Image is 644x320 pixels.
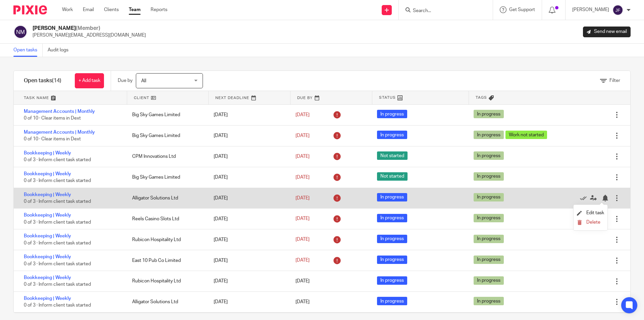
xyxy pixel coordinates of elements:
span: 0 of 10 · Clear items in Dext [24,116,81,121]
div: [DATE] [207,108,288,122]
h1: Open tasks [24,77,61,84]
span: In progress [474,297,504,305]
a: Management Accounts | Monthly [24,130,95,135]
span: Filter [609,78,620,83]
div: [DATE] [207,150,288,163]
span: In progress [474,235,504,243]
span: In progress [377,297,407,305]
span: In progress [377,131,407,139]
span: [DATE] [296,154,310,159]
a: Open tasks [13,44,43,57]
div: [DATE] [207,233,288,246]
span: In progress [377,214,407,222]
span: [DATE] [296,300,310,304]
div: Rubicon Hospitality Ltd [125,233,207,246]
a: Bookkeeping | Weekly [24,234,71,238]
img: svg%3E [13,25,28,39]
span: In progress [474,131,504,139]
div: [DATE] [207,274,288,288]
span: 0 of 3 · Inform client task started [24,282,91,287]
a: Bookkeeping | Weekly [24,275,71,280]
span: [DATE] [296,175,310,180]
img: svg%3E [612,5,623,15]
p: Due by [118,77,132,84]
a: Bookkeeping | Weekly [24,192,71,197]
a: Team [129,6,141,13]
a: Bookkeeping | Weekly [24,255,71,259]
span: [DATE] [296,196,310,200]
img: Pixie [13,5,47,14]
div: [DATE] [207,129,288,142]
span: In progress [474,256,504,264]
div: Big Sky Games Limited [125,129,207,142]
p: [PERSON_NAME][EMAIL_ADDRESS][DOMAIN_NAME] [33,32,146,39]
span: In progress [474,193,504,201]
span: Status [379,95,396,100]
div: [DATE] [207,254,288,267]
a: Send new email [583,27,631,37]
div: Reels Casino Slots Ltd [125,212,207,226]
a: Reports [151,6,167,13]
a: Edit task [577,211,604,215]
span: 0 of 10 · Clear items in Dext [24,137,81,141]
a: Bookkeeping | Weekly [24,296,71,301]
h2: [PERSON_NAME] [33,25,146,32]
div: Alligator Solutions Ltd [125,295,207,309]
a: + Add task [75,73,104,88]
span: 0 of 3 · Inform client task started [24,303,91,308]
div: CPM Innovations Ltd [125,150,207,163]
span: All [141,79,146,83]
span: (14) [52,78,61,83]
span: In progress [377,193,407,201]
span: [DATE] [296,133,310,138]
span: In progress [474,172,504,181]
p: [PERSON_NAME] [572,6,609,13]
span: In progress [474,110,504,118]
a: Audit logs [48,44,73,57]
span: Get Support [509,7,535,12]
div: [DATE] [207,295,288,309]
button: Delete [577,220,604,225]
div: Rubicon Hospitality Ltd [125,274,207,288]
span: In progress [377,276,407,285]
a: Management Accounts | Monthly [24,109,95,114]
div: Big Sky Games Limited [125,171,207,184]
span: 0 of 3 · Inform client task started [24,157,91,162]
span: In progress [377,256,407,264]
span: In progress [474,151,504,160]
span: Not started [377,172,408,181]
span: Work not started [505,131,547,139]
div: Alligator Solutions Ltd [125,191,207,205]
span: 0 of 3 · Inform client task started [24,241,91,245]
span: (Member) [76,26,100,31]
a: Mark as done [580,195,590,201]
span: In progress [474,214,504,222]
span: 0 of 3 · Inform client task started [24,220,91,225]
a: Work [62,6,73,13]
div: [DATE] [207,191,288,205]
span: In progress [474,276,504,285]
a: Bookkeeping | Weekly [24,172,71,176]
span: 0 of 3 · Inform client task started [24,262,91,266]
span: 0 of 3 · Inform client task started [24,178,91,183]
span: Edit task [586,211,604,215]
a: Clients [104,6,119,13]
span: In progress [377,110,407,118]
span: [DATE] [296,279,310,284]
a: Bookkeeping | Weekly [24,151,71,155]
div: Big Sky Games Limited [125,108,207,122]
input: Search [412,8,473,14]
span: Delete [586,220,600,225]
span: Not started [377,151,408,160]
span: [DATE] [296,237,310,242]
div: East 10 Pub Co Limited [125,254,207,267]
span: In progress [377,235,407,243]
a: Email [83,6,94,13]
span: 0 of 3 · Inform client task started [24,199,91,204]
span: [DATE] [296,217,310,221]
span: Tags [476,95,487,100]
span: [DATE] [296,258,310,263]
div: [DATE] [207,171,288,184]
span: [DATE] [296,112,310,117]
a: Bookkeeping | Weekly [24,213,71,218]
